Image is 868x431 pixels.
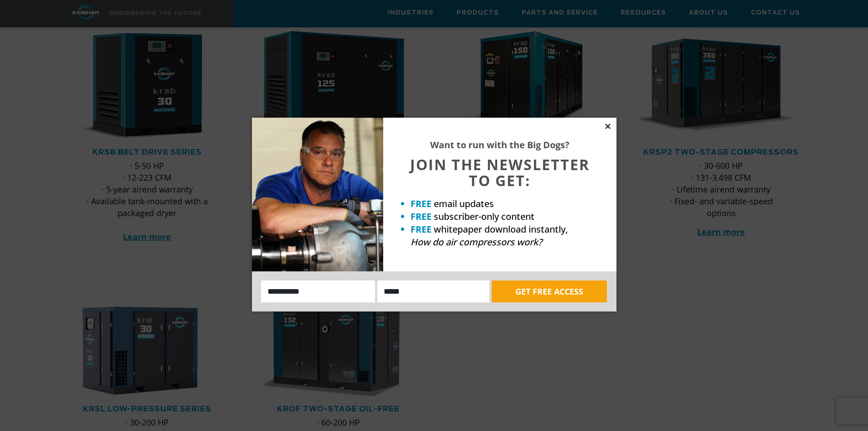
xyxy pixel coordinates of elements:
span: subscriber-only content [434,210,534,223]
button: GET FREE ACCESS [492,280,607,302]
strong: FREE [411,210,431,223]
span: whitepaper download instantly, [434,223,568,235]
input: Name: [261,280,375,302]
button: Close [604,122,612,130]
span: JOIN THE NEWSLETTER TO GET: [410,155,590,190]
input: Email [377,280,489,302]
strong: FREE [411,223,431,235]
strong: Want to run with the Big Dogs? [430,139,570,151]
strong: FREE [411,197,431,210]
em: How do air compressors work? [411,236,542,248]
span: email updates [434,197,494,210]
